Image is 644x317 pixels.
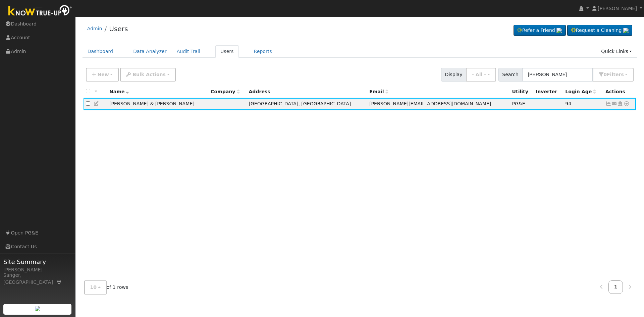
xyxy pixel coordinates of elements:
img: retrieve [623,28,629,33]
a: Refer a Friend [514,25,566,36]
span: Bulk Actions [132,72,166,77]
a: Dashboard [83,45,118,58]
a: Show Graph [605,101,611,106]
div: Sanger, [GEOGRAPHIC_DATA] [3,272,72,286]
a: Reports [249,45,277,58]
td: [GEOGRAPHIC_DATA], [GEOGRAPHIC_DATA] [246,98,367,110]
a: Data Analyzer [128,45,172,58]
button: - All - [466,68,496,82]
img: retrieve [556,28,562,33]
a: Users [109,25,128,33]
button: New [86,68,119,82]
a: Users [215,45,239,58]
a: 1 [608,280,623,294]
td: [PERSON_NAME] & [PERSON_NAME] [107,98,208,110]
span: [PERSON_NAME][EMAIL_ADDRESS][DOMAIN_NAME] [369,101,491,106]
span: New [97,72,109,77]
div: [PERSON_NAME] [3,266,72,273]
div: Inverter [536,88,560,95]
a: m.deffebach@sbcglobal.net [611,100,618,107]
span: PG&E [512,101,525,106]
button: 10 [84,280,107,294]
a: Other actions [624,100,630,107]
span: Name [109,89,129,94]
span: 10 [90,284,97,290]
span: of 1 rows [84,280,128,294]
input: Search [522,68,593,82]
span: Site Summary [3,257,72,266]
span: 05/17/2025 7:53:18 AM [565,101,571,106]
button: 0Filters [593,68,634,82]
a: Edit User [94,101,100,106]
span: Company name [211,89,239,94]
a: Audit Trail [172,45,205,58]
span: Search [498,68,522,82]
span: s [621,72,624,77]
a: Map [56,279,62,285]
div: Address [249,88,365,95]
a: Admin [87,26,102,31]
div: Utility [512,88,531,95]
span: [PERSON_NAME] [598,6,637,11]
span: Filter [607,72,624,77]
div: Actions [605,88,634,95]
a: Login As [617,101,623,106]
a: Request a Cleaning [567,25,632,36]
span: Email [369,89,388,94]
img: retrieve [35,306,40,311]
img: Know True-Up [5,4,75,19]
a: Quick Links [596,45,637,58]
button: Bulk Actions [120,68,175,82]
span: Display [441,68,466,82]
span: Days since last login [565,89,596,94]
